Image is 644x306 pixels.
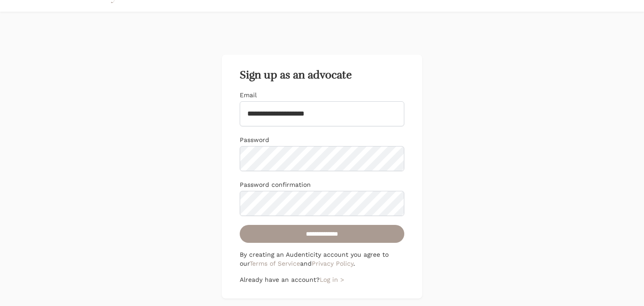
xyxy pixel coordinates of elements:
[240,91,257,99] label: Email
[320,276,344,283] a: Log in >
[240,181,311,188] label: Password confirmation
[312,260,353,267] a: Privacy Policy
[240,69,404,82] h2: Sign up as an advocate
[250,260,300,267] a: Terms of Service
[240,250,404,268] p: By creating an Audenticity account you agree to our and .
[240,136,269,143] label: Password
[240,275,404,284] p: Already have an account?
